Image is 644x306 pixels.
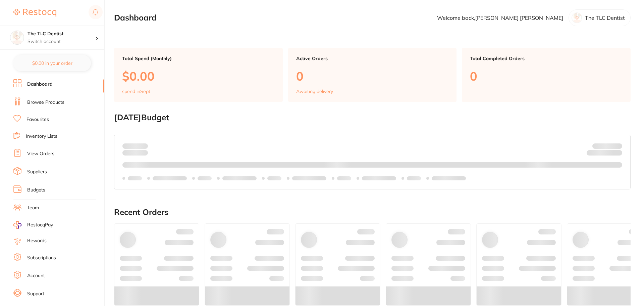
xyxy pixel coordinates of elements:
a: Rewards [27,237,47,244]
a: Suppliers [27,169,47,175]
h4: The TLC Dentist [28,31,95,37]
a: RestocqPay [13,221,53,229]
h2: Dashboard [114,13,157,23]
a: Support [27,291,44,297]
p: Welcome back, [PERSON_NAME] [PERSON_NAME] [437,15,563,21]
strong: $0.00 [136,143,148,149]
p: Labels extended [432,176,466,181]
strong: $NaN [609,143,622,149]
img: RestocqPay [13,221,21,229]
p: Labels extended [362,176,396,181]
p: Labels [407,176,421,181]
p: Total Completed Orders [470,56,623,61]
img: The TLC Dentist [10,31,24,44]
p: spend in Sept [122,89,150,94]
img: Restocq Logo [13,9,56,17]
a: Inventory Lists [26,133,57,140]
a: Team [27,205,39,211]
p: month [122,149,148,157]
p: The TLC Dentist [585,15,625,21]
p: Active Orders [296,56,449,61]
p: Labels [267,176,281,181]
p: Remaining: [587,149,622,157]
p: Labels [198,176,212,181]
a: Favourites [26,116,49,123]
p: Spent: [122,143,148,148]
p: Labels extended [222,176,257,181]
p: 0 [296,69,449,83]
h2: Recent Orders [114,208,631,217]
a: Budgets [27,187,45,193]
strong: $0.00 [610,151,622,157]
p: $0.00 [122,69,275,83]
p: Switch account [28,38,95,45]
p: Labels extended [292,176,326,181]
a: Total Spend (Monthly)$0.00spend inSept [114,48,283,102]
p: Budget: [592,143,622,148]
button: $0.00 in your order [13,55,91,71]
a: Dashboard [27,81,53,88]
a: View Orders [27,150,54,157]
p: 0 [470,69,623,83]
p: Labels [337,176,351,181]
p: Total Spend (Monthly) [122,56,275,61]
p: Labels extended [153,176,187,181]
p: Awaiting delivery [296,89,333,94]
p: Labels [128,176,142,181]
a: Browse Products [27,99,64,106]
a: Restocq Logo [13,5,56,20]
a: Subscriptions [27,255,56,261]
a: Active Orders0Awaiting delivery [288,48,457,102]
span: RestocqPay [27,222,53,228]
h2: [DATE] Budget [114,113,631,122]
a: Total Completed Orders0 [462,48,631,102]
a: Account [27,272,45,279]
